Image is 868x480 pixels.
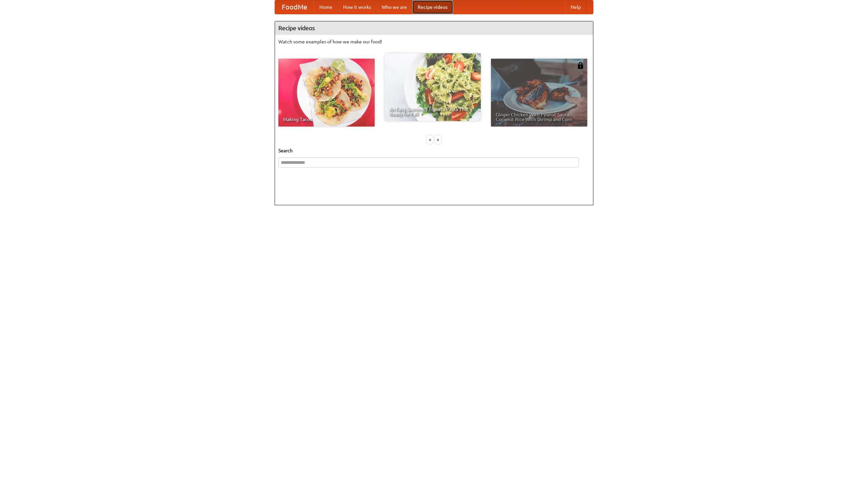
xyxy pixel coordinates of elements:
a: Who we are [376,0,412,14]
a: Making Tacos [278,59,375,127]
span: Making Tacos [283,117,370,122]
p: Watch some examples of how we make our food! [278,38,590,45]
img: 483408.png [577,62,584,69]
div: « [427,135,433,144]
a: Help [565,0,586,14]
a: How it works [338,0,376,14]
a: An Easy, Summery Tomato Pasta That's Ready for Fall [384,53,481,121]
h4: Recipe videos [275,21,593,35]
div: » [435,135,441,144]
a: Home [314,0,338,14]
span: An Easy, Summery Tomato Pasta That's Ready for Fall [389,107,476,116]
a: FoodMe [275,0,314,14]
a: Recipe videos [412,0,453,14]
h5: Search [278,147,590,154]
